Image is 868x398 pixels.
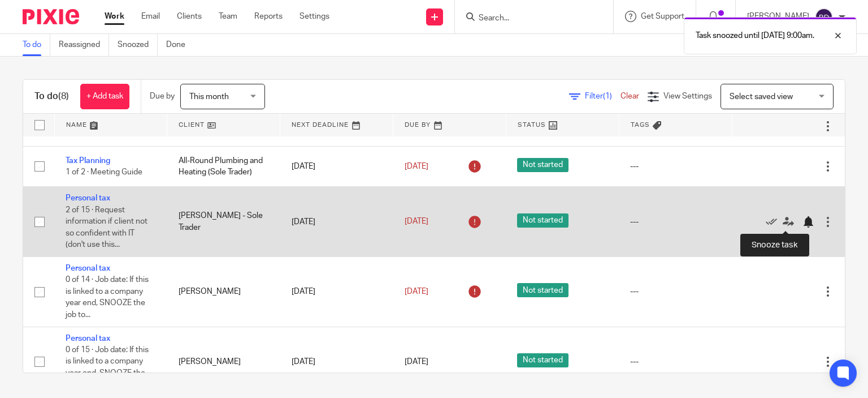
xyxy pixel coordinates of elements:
a: Reassigned [59,34,109,56]
a: Clear [620,92,639,100]
td: [PERSON_NAME] - Sole Trader [167,187,280,257]
a: Done [166,34,194,56]
td: [DATE] [280,187,393,257]
span: Select saved view [730,93,793,101]
a: Reports [254,11,283,22]
td: [DATE] [280,146,393,186]
td: [PERSON_NAME] [167,256,280,327]
span: 0 of 14 · Job date: If this is linked to a company year end, SNOOZE the job to... [66,276,149,319]
p: Task snoozed until [DATE] 9:00am. [696,30,814,41]
p: Due by [150,91,175,102]
span: Not started [517,213,568,228]
span: This month [189,93,229,101]
span: 1 of 2 · Meeting Guide [66,168,142,176]
span: (1) [603,92,612,100]
span: Not started [517,158,568,172]
a: Work [105,11,124,22]
a: Settings [300,11,329,22]
a: Email [141,11,160,22]
span: Not started [517,353,568,367]
div: --- [630,286,721,297]
td: [DATE] [280,327,393,397]
a: Personal tax [66,264,110,272]
a: Snoozed [118,34,158,56]
td: [DATE] [280,256,393,327]
span: [DATE] [405,162,428,170]
img: svg%3E [815,8,833,26]
a: To do [23,34,50,56]
a: Mark as done [766,216,783,227]
span: Not started [517,283,568,297]
span: 0 of 15 · Job date: If this is linked to a company year end, SNOOZE the job to... [66,346,149,389]
span: [DATE] [405,358,428,366]
a: Personal tax [66,194,110,202]
span: Filter [585,92,620,100]
img: Pixie [23,9,79,24]
a: Tax Planning [66,157,110,165]
div: --- [630,356,721,367]
td: [PERSON_NAME] [167,327,280,397]
div: --- [630,216,721,228]
a: Clients [177,11,202,22]
h1: To do [34,91,69,102]
div: --- [630,161,721,172]
span: (8) [58,92,69,101]
span: View Settings [663,92,712,100]
a: Team [219,11,237,22]
span: [DATE] [405,288,428,296]
span: [DATE] [405,217,428,225]
span: 2 of 15 · Request information if client not so confident with IT (don't use this... [66,206,147,249]
td: All-Round Plumbing and Heating (Sole Trader) [167,146,280,186]
span: Tags [631,122,650,128]
a: + Add task [80,84,129,109]
a: Personal tax [66,335,110,343]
